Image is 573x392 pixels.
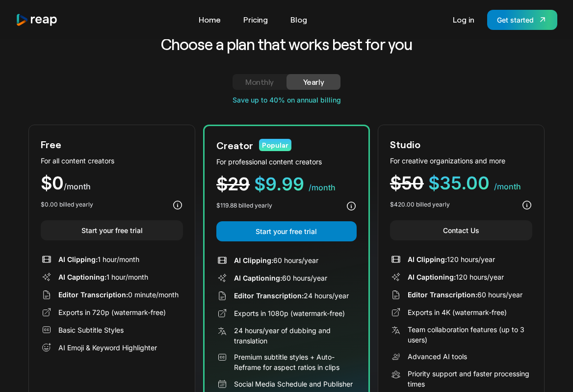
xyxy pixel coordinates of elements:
span: Editor Transcription: [58,290,128,299]
div: AI Emoji & Keyword Highlighter [58,342,157,353]
div: $420.00 billed yearly [390,200,450,209]
a: Contact Us [390,220,532,240]
div: $0 [41,174,183,192]
div: Creator [216,138,253,153]
a: Start your free trial [216,221,357,241]
div: Basic Subtitle Styles [58,325,124,335]
span: AI Captioning: [234,274,282,282]
span: AI Captioning: [58,273,106,281]
div: 1 hour/month [58,254,139,264]
span: /month [64,182,91,191]
span: $9.99 [254,173,304,195]
span: AI Captioning: [408,273,456,281]
span: $35.00 [428,172,490,194]
a: Pricing [238,12,273,27]
span: Editor Transcription: [408,290,477,299]
div: Get started [497,15,534,25]
div: 24 hours/year [234,290,349,301]
span: AI Clipping: [234,256,273,264]
span: /month [309,183,336,192]
div: 120 hours/year [408,272,504,282]
div: 24 hours/year of dubbing and translation [234,325,357,346]
span: $50 [390,172,424,194]
div: 120 hours/year [408,254,495,264]
div: Free [41,137,61,152]
div: Exports in 1080p (watermark-free) [234,308,345,318]
span: /month [494,182,521,191]
div: For creative organizations and more [390,156,532,166]
span: AI Clipping: [58,255,98,263]
div: For all content creators [41,156,183,166]
a: Blog [286,12,312,27]
img: reap logo [16,13,58,26]
div: Yearly [298,76,329,88]
div: 60 hours/year [234,273,327,283]
a: Home [194,12,226,27]
div: Priority support and faster processing times [408,368,532,389]
div: Exports in 4K (watermark-free) [408,307,507,317]
span: AI Clipping: [408,255,447,263]
div: Monthly [244,76,275,88]
div: For professional content creators [216,157,357,167]
a: Log in [448,12,479,27]
div: $0.00 billed yearly [41,200,93,209]
h2: Choose a plan that works best for you [84,34,489,54]
div: Exports in 720p (watermark-free) [58,307,166,317]
div: Studio [390,137,420,152]
div: Advanced AI tools [408,351,467,362]
div: Social Media Schedule and Publisher [234,379,353,389]
div: $119.88 billed yearly [216,201,272,210]
div: 60 hours/year [234,255,318,265]
div: 0 minute/month [58,289,179,300]
a: home [16,13,58,26]
div: Team collaboration features (up to 3 users) [408,324,532,345]
span: $29 [216,173,250,195]
a: Get started [487,10,557,30]
div: Popular [259,139,291,151]
span: Editor Transcription: [234,291,304,300]
div: 60 hours/year [408,289,522,300]
div: Premium subtitle styles + Auto-Reframe for aspect ratios in clips [234,352,357,372]
div: 1 hour/month [58,272,148,282]
a: Start your free trial [41,220,183,240]
div: Save up to 40% on annual billing [28,95,544,105]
